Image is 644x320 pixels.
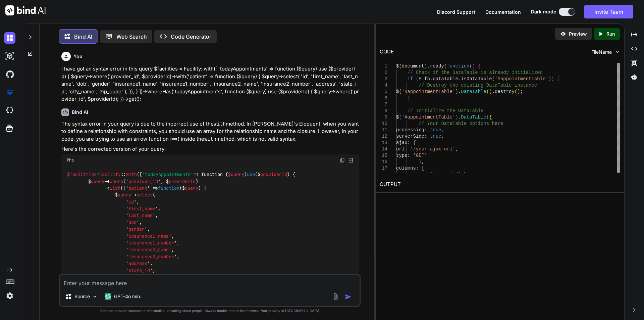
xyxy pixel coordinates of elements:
[407,108,483,113] span: // Initialize the DataTable
[405,146,407,152] span: :
[424,134,427,139] span: :
[421,166,424,171] span: [
[557,76,559,82] span: {
[204,136,216,142] code: with
[380,95,387,101] div: 6
[380,76,387,82] div: 3
[376,177,624,192] h2: OUTPUT
[495,76,548,82] span: '#appointmentTable'
[444,172,446,177] span: :
[399,63,401,69] span: (
[128,185,147,191] span: patient
[407,95,410,101] span: }
[455,146,458,152] span: ,
[260,172,287,178] span: providerId
[128,213,153,219] span: last_name
[105,293,111,300] img: GPT-4o mini
[461,115,486,120] span: DataTable
[380,48,394,56] div: CODE
[380,101,387,108] div: 7
[517,89,520,94] span: )
[458,115,461,120] span: .
[464,172,466,177] span: }
[421,76,424,82] span: .
[467,172,469,177] span: ,
[407,140,410,145] span: :
[126,172,137,178] span: with
[458,89,461,94] span: .
[5,5,46,15] img: Bind AI
[396,166,416,171] span: columns
[396,63,399,69] span: $
[455,89,458,94] span: )
[380,70,387,76] div: 2
[427,63,430,69] span: .
[421,159,424,165] span: ,
[560,31,566,37] img: preview
[380,152,387,159] div: 15
[548,76,551,82] span: )
[4,68,15,80] img: githubDark
[380,127,387,133] div: 11
[441,134,444,139] span: ,
[137,192,153,198] span: select
[380,114,387,121] div: 9
[614,49,620,55] img: chevron down
[430,63,444,69] span: ready
[118,192,131,198] span: query
[59,308,361,313] p: Bind can provide inaccurate information, including about people. Always double-check its answers....
[413,140,416,145] span: {
[486,89,489,94] span: (
[110,178,123,184] span: where
[171,33,211,41] p: Code Generator
[416,166,418,171] span: :
[4,105,15,116] img: cloudideIcon
[437,9,475,15] span: Discord Support
[419,159,421,165] span: }
[430,172,432,177] span: {
[569,31,587,37] p: Preview
[489,89,492,94] span: )
[380,63,387,70] div: 1
[340,157,345,163] img: copy
[128,219,137,225] span: dob
[73,53,83,60] h6: You
[447,63,469,69] span: function
[472,63,475,69] span: )
[380,165,387,172] div: 17
[345,293,352,300] img: icon
[380,159,387,165] div: 16
[419,76,421,82] span: $
[419,121,503,126] span: // Your DataTable options here
[142,172,193,178] span: 'todayAppointments'
[396,89,399,94] span: $
[185,185,198,191] span: query
[486,115,489,120] span: (
[437,8,475,15] button: Discord Support
[520,89,523,94] span: ;
[4,290,15,302] img: settings
[489,115,492,120] span: {
[61,65,359,103] p: I have got an syntax error in this query $facilities = Facility::with([ 'todayAppointments' => fu...
[67,157,74,163] span: Php
[492,76,494,82] span: (
[413,153,427,158] span: 'GET'
[591,49,612,55] span: FileName
[332,293,339,301] img: attachment
[441,127,444,133] span: ,
[551,76,554,82] span: )
[380,146,387,152] div: 14
[485,8,521,15] button: Documentation
[128,261,147,267] span: address
[407,153,410,158] span: :
[4,87,15,98] img: premium
[396,115,399,120] span: $
[430,76,433,82] span: .
[72,109,88,116] h6: Bind AI
[67,172,97,178] span: $facilities
[228,172,244,178] span: $query
[584,5,633,18] button: Invite Team
[61,120,359,143] p: The syntax error in your query is due to the incorrect use of the method. In [PERSON_NAME]'s Eloq...
[458,76,461,82] span: .
[92,294,98,300] img: Pick Models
